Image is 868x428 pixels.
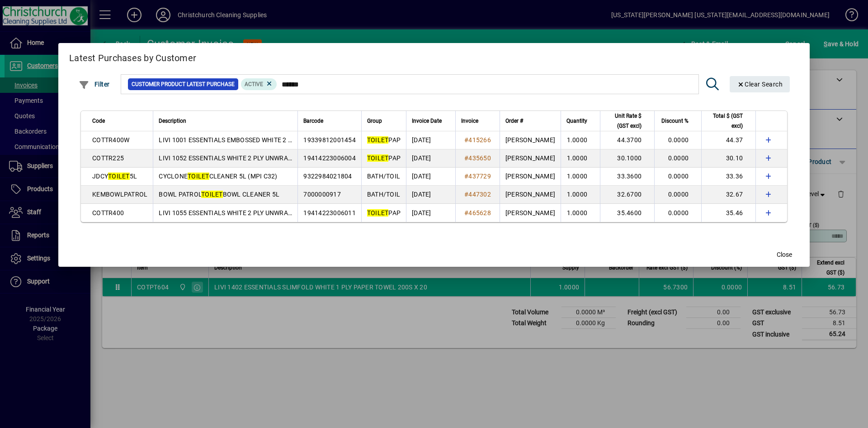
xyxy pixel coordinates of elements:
mat-chip: Product Activation Status: Active [241,78,277,90]
span: 19414223006004 [303,154,356,162]
span: CYCLONE CLEANER 5L (MPI C32) [159,173,277,180]
div: Invoice Date [412,116,450,126]
em: TOILET [367,136,389,144]
span: LIVI 1052 ESSENTIALS WHITE 2 PLY UNWRAPPED ROLLS 225S X 72 (12X6PK) [159,154,406,162]
span: BOWL PATROL BOWL CLEANER 5L [159,191,279,198]
span: 437729 [468,173,491,180]
span: Code [92,116,105,126]
div: Barcode [303,116,356,126]
span: BATH/TOIL [367,191,400,198]
span: # [464,191,468,198]
td: 1.0000 [561,149,600,168]
div: Group [367,116,401,126]
span: KEMBOWLPATROL [92,191,147,198]
span: PAP [367,154,401,162]
span: # [464,154,468,162]
td: 44.3700 [600,131,654,149]
span: Invoice [461,116,478,126]
span: Discount % [661,116,689,126]
td: [PERSON_NAME] [500,131,561,149]
div: Unit Rate $ (GST excl) [606,111,650,131]
td: [DATE] [406,186,455,204]
span: Total $ (GST excl) [707,111,743,131]
td: 30.1000 [600,149,654,168]
td: 1.0000 [561,204,600,222]
td: 0.0000 [654,204,701,222]
span: # [464,173,468,180]
span: Close [777,250,792,260]
h2: Latest Purchases by Customer [58,43,810,69]
span: JDCY 5L [92,173,137,180]
td: [DATE] [406,131,455,149]
span: 415266 [468,136,491,144]
span: 19339812001454 [303,136,356,144]
span: LIVI 1001 ESSENTIALS EMBOSSED WHITE 2 PLY WRAPPED ROLLS 400S X 48 [159,136,403,144]
td: 1.0000 [561,131,600,149]
span: COTTR400W [92,136,129,144]
span: Filter [79,81,110,88]
span: 435650 [468,154,491,162]
a: #415266 [461,135,494,145]
div: Description [159,116,292,126]
td: 0.0000 [654,186,701,204]
td: 1.0000 [561,186,600,204]
span: PAP [367,136,401,144]
td: 0.0000 [654,149,701,168]
td: [PERSON_NAME] [500,168,561,186]
td: [PERSON_NAME] [500,149,561,168]
td: [PERSON_NAME] [500,204,561,222]
td: 32.67 [701,186,755,204]
em: TOILET [367,154,389,162]
em: TOILET [188,173,209,180]
a: #447302 [461,189,494,199]
button: Clear [730,76,790,92]
span: # [464,209,468,216]
td: 35.4600 [600,204,654,222]
span: Clear Search [737,81,783,88]
span: Group [367,116,382,126]
span: Invoice Date [412,116,442,126]
span: LIVI 1055 ESSENTIALS WHITE 2 PLY UNWRAPPED ROLLS 400S X 36 (6X6PK) [159,209,403,216]
span: 7000000917 [303,191,341,198]
td: [PERSON_NAME] [500,186,561,204]
span: Quantity [566,116,587,126]
td: [DATE] [406,168,455,186]
td: 1.0000 [561,168,600,186]
span: BATH/TOIL [367,173,400,180]
button: Close [770,247,799,263]
span: Customer Product Latest Purchase [132,80,235,89]
td: 33.36 [701,168,755,186]
button: Filter [76,76,112,92]
td: 33.3600 [600,168,654,186]
td: 44.37 [701,131,755,149]
td: 35.46 [701,204,755,222]
span: 9322984021804 [303,173,352,180]
span: 465628 [468,209,491,216]
a: #435650 [461,153,494,163]
span: Description [159,116,186,126]
em: TOILET [108,173,130,180]
a: #437729 [461,171,494,181]
span: COTTR225 [92,154,124,162]
td: 0.0000 [654,131,701,149]
div: Discount % [660,116,697,126]
span: Unit Rate $ (GST excl) [606,111,642,131]
div: Quantity [566,116,595,126]
span: COTTR400 [92,209,124,216]
em: TOILET [201,191,223,198]
td: 30.10 [701,149,755,168]
td: 0.0000 [654,168,701,186]
span: 447302 [468,191,491,198]
a: #465628 [461,208,494,218]
span: Active [245,81,263,87]
div: Code [92,116,147,126]
span: 19414223006011 [303,209,356,216]
td: 32.6700 [600,186,654,204]
span: PAP [367,209,401,216]
span: Barcode [303,116,323,126]
span: # [464,136,468,144]
td: [DATE] [406,149,455,168]
span: Order # [505,116,523,126]
div: Invoice [461,116,494,126]
div: Total $ (GST excl) [707,111,751,131]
